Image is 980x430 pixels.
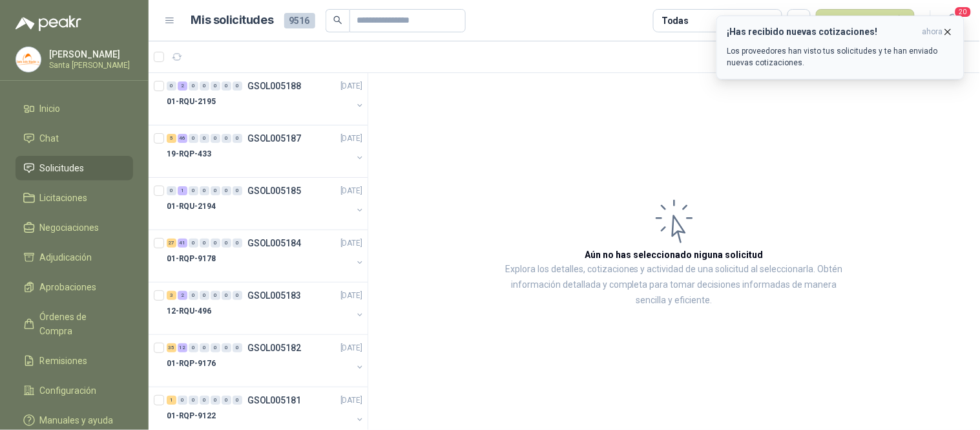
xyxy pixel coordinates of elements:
a: Adjudicación [16,245,133,270]
img: Company Logo [16,47,41,72]
span: Solicitudes [40,161,85,175]
span: Chat [40,131,59,145]
div: 0 [211,186,220,195]
p: [DATE] [340,185,362,197]
div: 0 [211,343,220,352]
p: Los proveedores han visto tus solicitudes y te han enviado nuevas cotizaciones. [727,45,954,69]
p: GSOL005184 [247,239,301,248]
button: ¡Has recibido nuevas cotizaciones!ahora Los proveedores han visto tus solicitudes y te han enviad... [716,16,964,80]
div: 0 [200,134,209,143]
div: 0 [233,291,242,300]
div: 0 [222,343,231,352]
span: 20 [954,6,972,18]
div: 0 [189,81,198,91]
p: 01-RQP-9178 [167,253,216,265]
div: 1 [178,186,187,195]
a: 3 2 0 0 0 0 0 GSOL005183[DATE] 12-RQU-496 [167,288,365,329]
a: Chat [16,126,133,151]
span: Licitaciones [40,191,88,205]
div: 0 [222,81,231,91]
p: [DATE] [340,80,362,92]
div: 0 [233,343,242,352]
span: Aprobaciones [40,280,97,294]
div: 0 [233,396,242,405]
div: 0 [211,81,220,91]
button: Nueva solicitud [816,9,915,32]
a: Licitaciones [16,186,133,210]
a: 27 41 0 0 0 0 0 GSOL005184[DATE] 01-RQP-9178 [167,235,365,277]
div: 0 [167,81,176,91]
div: 0 [233,239,242,248]
p: [DATE] [340,133,362,145]
span: Remisiones [40,354,88,368]
div: 0 [222,239,231,248]
div: 0 [211,396,220,405]
a: 5 46 0 0 0 0 0 GSOL005187[DATE] 19-RQP-433 [167,131,365,172]
div: 0 [200,343,209,352]
span: Órdenes de Compra [40,310,121,338]
div: 0 [222,186,231,195]
p: Santa [PERSON_NAME] [49,61,130,69]
div: 0 [211,239,220,248]
a: Aprobaciones [16,275,133,299]
div: 46 [178,134,187,143]
p: 01-RQP-9176 [167,358,216,370]
div: 0 [233,134,242,143]
div: 35 [167,343,176,352]
div: 0 [189,134,198,143]
span: Manuales y ayuda [40,413,114,427]
span: Negociaciones [40,220,99,235]
a: Solicitudes [16,156,133,180]
a: Configuración [16,378,133,403]
h1: Mis solicitudes [191,11,274,30]
div: 0 [200,396,209,405]
a: 0 1 0 0 0 0 0 GSOL005185[DATE] 01-RQU-2194 [167,183,365,224]
span: Inicio [40,102,61,116]
div: 0 [200,291,209,300]
div: 0 [189,396,198,405]
div: 12 [178,343,187,352]
div: 2 [178,81,187,91]
div: 0 [189,239,198,248]
div: 0 [222,291,231,300]
div: 0 [178,396,187,405]
div: 2 [178,291,187,300]
p: [DATE] [340,394,362,407]
p: Explora los detalles, cotizaciones y actividad de una solicitud al seleccionarla. Obtén informaci... [497,262,851,308]
span: 9516 [284,13,315,28]
p: [DATE] [340,290,362,302]
span: Adjudicación [40,250,92,264]
p: 01-RQU-2194 [167,200,216,213]
div: 3 [167,291,176,300]
p: GSOL005183 [247,291,301,300]
div: 0 [200,186,209,195]
div: 0 [200,239,209,248]
p: GSOL005182 [247,343,301,352]
div: 0 [189,291,198,300]
a: Órdenes de Compra [16,305,133,343]
button: 20 [941,9,964,32]
div: Todas [662,14,689,28]
p: 12-RQU-496 [167,305,211,317]
p: 01-RQU-2195 [167,96,216,108]
div: 1 [167,396,176,405]
p: [DATE] [340,342,362,354]
span: search [333,16,342,25]
img: Logo peakr [16,16,81,31]
div: 0 [211,134,220,143]
div: 0 [233,81,242,91]
div: 0 [189,343,198,352]
div: 0 [189,186,198,195]
div: 0 [222,134,231,143]
p: [PERSON_NAME] [49,50,130,59]
div: 27 [167,239,176,248]
p: GSOL005188 [247,81,301,91]
p: GSOL005187 [247,134,301,143]
div: 5 [167,134,176,143]
a: Negociaciones [16,215,133,240]
span: Configuración [40,383,97,398]
a: 0 2 0 0 0 0 0 GSOL005188[DATE] 01-RQU-2195 [167,78,365,120]
a: Inicio [16,96,133,121]
div: 0 [200,81,209,91]
h3: ¡Has recibido nuevas cotizaciones! [727,27,917,38]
